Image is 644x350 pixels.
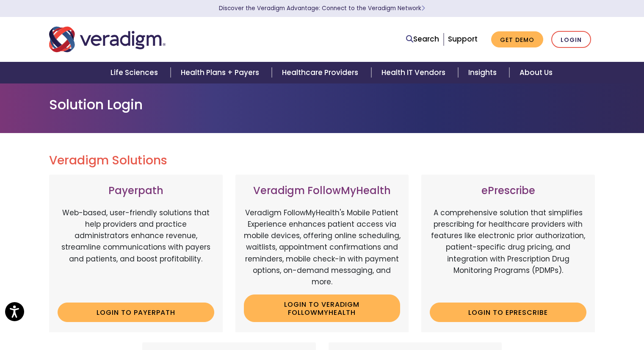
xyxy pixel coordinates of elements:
[421,4,425,12] span: Learn More
[272,62,371,83] a: Healthcare Providers
[244,294,401,322] a: Login to Veradigm FollowMyHealth
[551,31,591,48] a: Login
[458,62,509,83] a: Insights
[49,97,595,113] h1: Solution Login
[49,153,595,168] h2: Veradigm Solutions
[58,207,214,296] p: Web-based, user-friendly solutions that help providers and practice administrators enhance revenu...
[244,185,401,197] h3: Veradigm FollowMyHealth
[100,62,171,83] a: Life Sciences
[430,185,586,197] h3: ePrescribe
[430,207,586,296] p: A comprehensive solution that simplifies prescribing for healthcare providers with features like ...
[171,62,272,83] a: Health Plans + Payers
[58,303,214,322] a: Login to Payerpath
[219,4,425,12] a: Discover the Veradigm Advantage: Connect to the Veradigm NetworkLearn More
[406,33,439,45] a: Search
[58,185,214,197] h3: Payerpath
[371,62,458,83] a: Health IT Vendors
[49,25,166,53] img: Veradigm logo
[448,34,478,44] a: Support
[491,31,543,48] a: Get Demo
[509,62,563,83] a: About Us
[430,303,586,322] a: Login to ePrescribe
[244,207,401,288] p: Veradigm FollowMyHealth's Mobile Patient Experience enhances patient access via mobile devices, o...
